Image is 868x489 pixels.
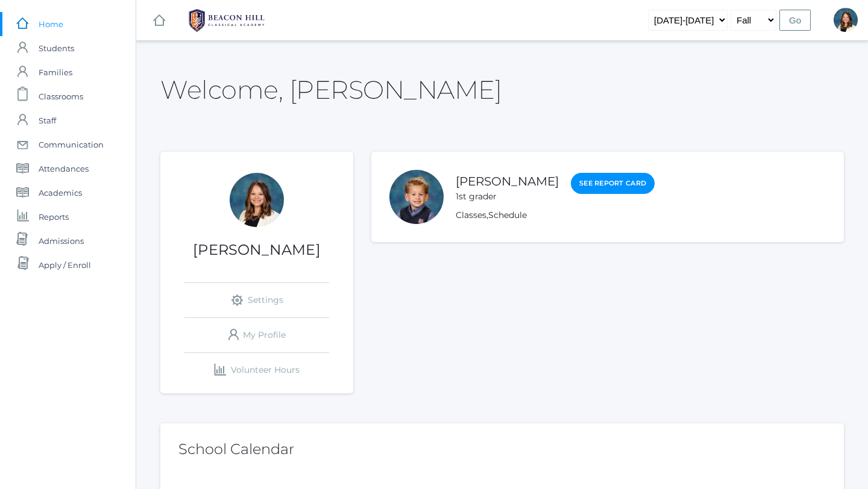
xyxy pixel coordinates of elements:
[39,205,69,229] span: Reports
[230,173,284,227] div: Teresa Deutsch
[39,181,82,205] span: Academics
[181,5,272,36] img: 1_BHCALogos-05.png
[389,170,444,224] div: Nolan Alstot
[39,229,84,253] span: Admissions
[184,318,329,352] a: My Profile
[39,60,72,84] span: Families
[456,209,655,222] div: ,
[178,441,826,457] h2: School Calendar
[834,8,858,32] div: Teresa Deutsch
[39,36,74,60] span: Students
[160,242,353,258] h1: [PERSON_NAME]
[456,174,559,188] a: [PERSON_NAME]
[184,353,329,387] a: Volunteer Hours
[39,132,104,157] span: Communication
[488,210,527,220] a: Schedule
[571,173,655,194] a: See Report Card
[456,190,559,203] div: 1st grader
[160,76,502,104] h2: Welcome, [PERSON_NAME]
[39,108,56,132] span: Staff
[39,157,89,181] span: Attendances
[456,210,486,220] a: Classes
[779,10,811,31] input: Go
[39,12,63,36] span: Home
[39,253,91,277] span: Apply / Enroll
[39,84,83,108] span: Classrooms
[184,283,329,317] a: Settings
